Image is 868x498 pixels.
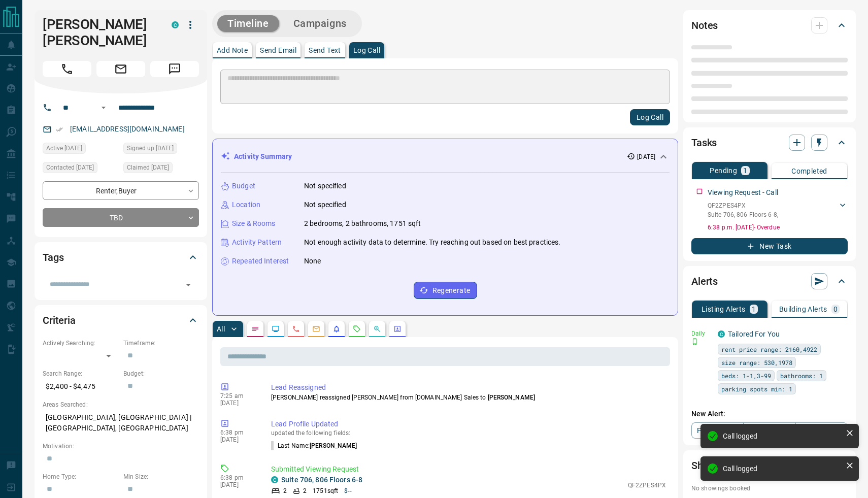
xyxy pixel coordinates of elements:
p: All [217,325,225,333]
p: Send Email [260,47,296,54]
p: Home Type: [43,472,118,481]
p: $2,400 - $4,475 [43,378,118,395]
svg: Agent Actions [393,325,402,333]
p: [DATE] [220,481,256,488]
p: Areas Searched: [43,400,199,409]
p: Suite 706, 806 Floors 6-8 , [708,210,778,219]
span: [PERSON_NAME] [310,442,357,449]
svg: Emails [312,325,320,333]
p: 2 bedrooms, 2 bathrooms, 1751 sqft [304,218,421,229]
p: Repeated Interest [232,256,289,267]
h2: Notes [691,17,718,34]
p: 7:25 am [220,392,256,400]
svg: Requests [353,325,361,333]
span: Message [150,61,199,77]
p: [PERSON_NAME] reassigned [PERSON_NAME] from [DOMAIN_NAME] Sales to [271,393,666,402]
div: Tasks [691,130,848,155]
div: QF2ZPES4PXSuite 706, 806 Floors 6-8, [708,199,848,221]
p: [DATE] [220,400,256,407]
p: Pending [710,167,737,174]
h2: Showings [691,457,735,474]
p: 0 [833,306,838,313]
div: Activity Summary[DATE] [221,147,670,166]
p: Timeframe: [123,339,199,348]
p: 1751 sqft [313,486,338,495]
svg: Listing Alerts [332,325,341,333]
p: Log Call [353,47,380,54]
div: Alerts [691,269,848,293]
p: Actively Searching: [43,339,118,348]
p: Not enough activity data to determine. Try reaching out based on best practices. [304,237,561,248]
p: Search Range: [43,369,118,378]
svg: Notes [251,325,259,333]
p: 1 [752,306,756,313]
button: Regenerate [414,282,477,299]
p: 2 [303,486,307,495]
a: Property [691,422,744,439]
div: Fri Oct 10 2025 [43,143,118,157]
button: Campaigns [283,15,357,32]
div: Call logged [723,432,842,440]
p: 6:38 pm [220,429,256,436]
p: Min Size: [123,472,199,481]
p: Activity Pattern [232,237,282,248]
button: Open [181,278,195,292]
p: Not specified [304,200,346,210]
button: Timeline [217,15,279,32]
div: Tue Oct 14 2025 [123,162,199,176]
button: Open [97,102,110,114]
svg: Lead Browsing Activity [272,325,280,333]
p: Size & Rooms [232,218,276,229]
span: bathrooms: 1 [780,371,823,381]
div: condos.ca [172,21,179,28]
span: Signed up [DATE] [127,143,174,153]
div: Call logged [723,464,842,473]
h2: Alerts [691,273,718,289]
a: [EMAIL_ADDRESS][DOMAIN_NAME] [70,125,185,133]
div: Thu Nov 11 2021 [123,143,199,157]
svg: Push Notification Only [691,338,698,345]
div: Showings [691,453,848,478]
span: [PERSON_NAME] [488,394,535,401]
h2: Criteria [43,312,76,328]
p: No showings booked [691,484,848,493]
p: Activity Summary [234,151,292,162]
span: Active [DATE] [46,143,82,153]
p: QF2ZPES4PX [708,201,778,210]
h2: Tags [43,249,63,265]
svg: Calls [292,325,300,333]
p: QF2ZPES4PX [628,481,666,490]
p: Add Note [217,47,248,54]
p: Listing Alerts [702,306,746,313]
span: Contacted [DATE] [46,162,94,173]
p: 6:38 pm [220,474,256,481]
div: Criteria [43,308,199,333]
p: Budget: [123,369,199,378]
p: Send Text [309,47,341,54]
p: Submitted Viewing Request [271,464,666,475]
svg: Email Verified [56,126,63,133]
div: TBD [43,208,199,227]
p: Last Name : [271,441,357,450]
span: size range: 530,1978 [721,357,792,368]
p: 1 [743,167,747,174]
span: rent price range: 2160,4922 [721,344,817,354]
span: beds: 1-1,3-99 [721,371,771,381]
p: Lead Profile Updated [271,419,666,429]
h2: Tasks [691,135,717,151]
button: Log Call [630,109,670,125]
svg: Opportunities [373,325,381,333]
div: Tags [43,245,199,270]
a: Tailored For You [728,330,780,338]
p: [DATE] [220,436,256,443]
span: parking spots min: 1 [721,384,792,394]
p: Lead Reassigned [271,382,666,393]
p: 6:38 p.m. [DATE] - Overdue [708,223,848,232]
p: Not specified [304,181,346,191]
h1: [PERSON_NAME] [PERSON_NAME] [43,16,156,49]
span: Call [43,61,91,77]
p: [GEOGRAPHIC_DATA], [GEOGRAPHIC_DATA] | [GEOGRAPHIC_DATA], [GEOGRAPHIC_DATA] [43,409,199,437]
p: Completed [791,168,827,175]
p: updated the following fields: [271,429,666,437]
p: Budget [232,181,255,191]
